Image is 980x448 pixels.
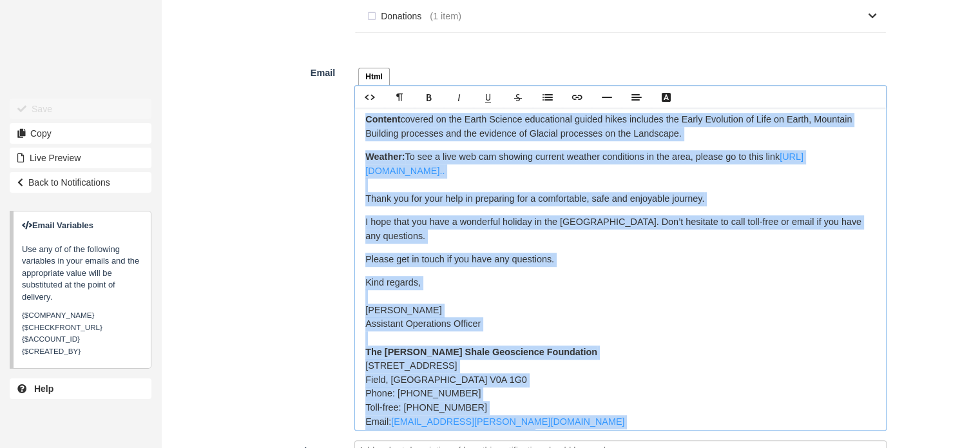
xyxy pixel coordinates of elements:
[358,68,390,86] a: Html
[562,86,592,108] a: Link
[592,86,622,108] a: Line
[161,62,345,80] label: Email
[365,253,876,267] p: Please get in touch if you have any questions.
[34,384,53,394] b: Help
[10,172,151,193] a: Back to Notifications
[444,86,474,108] a: Italic
[503,86,533,108] a: Strikethrough
[10,123,151,144] a: Copy
[10,148,151,168] button: Live Preview
[10,99,151,119] button: Save
[355,86,385,108] a: HTML
[391,416,624,427] a: [EMAIL_ADDRESS][PERSON_NAME][DOMAIN_NAME]
[364,6,430,26] label: Donations
[22,220,142,304] p: Use any of of the following variables in your emails and the appropriate value will be substitute...
[474,86,503,108] a: Underline
[10,378,151,399] a: Help
[533,86,562,108] a: Lists
[365,215,876,243] p: I hope that you have a wonderful holiday in the [GEOGRAPHIC_DATA]. Don’t hesitate to call toll-fr...
[622,86,651,108] a: Align
[22,220,93,230] strong: Email Variables
[365,114,400,124] strong: Content
[365,113,876,141] p: covered on the Earth Science educational guided hikes includes the Early Evolution of Life on Ear...
[430,10,461,23] span: (1 item)
[365,151,405,162] strong: Weather:
[365,276,876,443] p: Kind regards, [PERSON_NAME] Assistant Operations Officer [STREET_ADDRESS] Field, [GEOGRAPHIC_DATA...
[365,150,876,206] p: To see a live web cam showing current weather conditions in the area, please go to this link Than...
[365,347,597,357] strong: The [PERSON_NAME] Shale Geoscience Foundation
[365,151,803,176] a: [URL][DOMAIN_NAME]..
[385,86,414,108] a: Format
[414,86,444,108] a: Bold
[651,86,681,108] a: Text Color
